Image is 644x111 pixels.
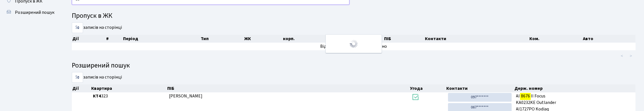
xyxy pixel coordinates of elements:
th: ПІБ [167,84,409,92]
th: Період [122,35,200,43]
span: 323 [93,93,164,99]
h4: Пропуск в ЖК [72,12,636,20]
h4: Розширений пошук [72,62,636,70]
th: Тип [200,35,243,43]
th: Ком. [529,35,583,43]
th: # [106,35,122,43]
mark: 8676 [520,92,531,100]
th: Контакти [424,35,529,43]
th: ПІБ [384,35,424,43]
th: Дії [72,84,91,92]
th: ЖК [244,35,283,43]
th: Квартира [91,84,167,92]
th: Авто [583,35,636,43]
th: Держ. номер [514,84,636,92]
select: записів на сторінці [72,72,83,83]
th: корп. [282,35,346,43]
span: Розширений пошук [15,9,54,16]
span: [PERSON_NAME] [169,93,202,99]
label: записів на сторінці [72,72,122,83]
b: КТ4 [93,93,101,99]
label: записів на сторінці [72,22,122,33]
select: записів на сторінці [72,22,83,33]
a: Розширений пошук [3,7,59,18]
th: Угода [410,84,446,92]
td: Відповідних записів не знайдено [72,43,636,50]
th: Контакти [446,84,514,92]
img: Обробка... [349,39,358,48]
th: Дії [72,35,106,43]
